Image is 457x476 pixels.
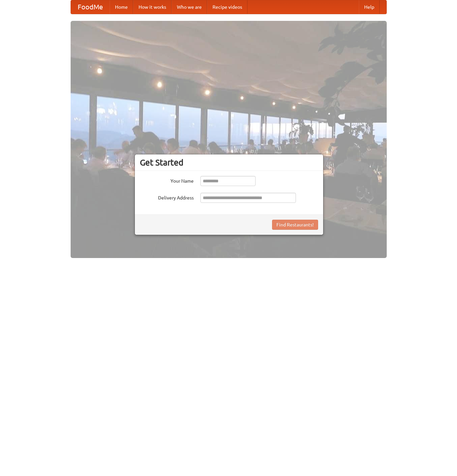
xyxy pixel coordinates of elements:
[172,0,207,14] a: Who we are
[140,176,194,184] label: Your Name
[272,220,318,230] button: Find Restaurants!
[207,0,247,14] a: Recipe videos
[140,193,194,201] label: Delivery Address
[359,0,380,14] a: Help
[71,0,110,14] a: FoodMe
[140,157,318,168] h3: Get Started
[133,0,172,14] a: How it works
[110,0,133,14] a: Home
